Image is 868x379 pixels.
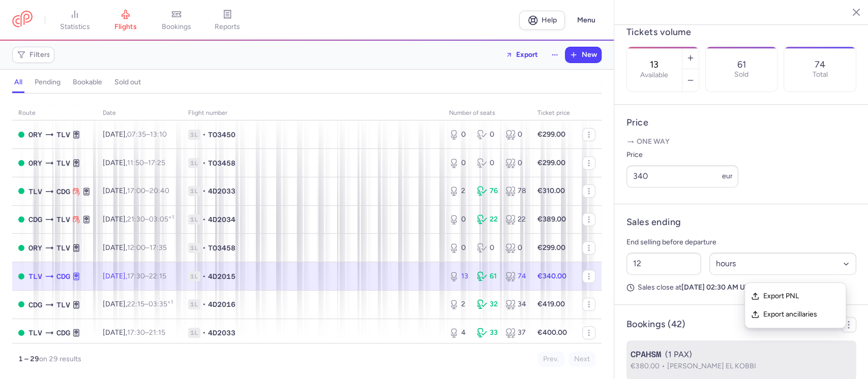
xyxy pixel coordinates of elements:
[208,271,235,281] span: 4D2015
[103,243,167,252] span: [DATE],
[537,300,565,308] strong: €419.00
[208,158,235,168] span: TO3458
[188,186,200,196] span: 1L
[722,172,733,180] span: eur
[148,300,173,308] time: 03:35
[499,47,545,63] button: Export
[477,271,497,281] div: 61
[449,243,469,253] div: 0
[631,349,661,361] span: CPAHSM
[215,22,240,31] span: reports
[449,328,469,338] div: 4
[626,252,701,275] input: ##
[745,287,846,305] button: Export PNL
[681,283,754,292] strong: [DATE] 02:30 AM UTC
[127,186,145,195] time: 17:00
[188,299,200,309] span: 1L
[103,186,169,195] span: [DATE],
[505,158,525,168] div: 0
[148,159,165,167] time: 17:25
[202,271,206,281] span: •
[763,309,840,320] span: Export ancillaries
[537,243,565,252] strong: €299.00
[202,9,253,31] a: reports
[505,271,525,281] div: 74
[202,186,206,196] span: •
[12,11,33,29] a: CitizenPlane red outlined logo
[443,106,531,121] th: number of seats
[477,328,497,338] div: 33
[28,327,42,338] span: TLV
[28,271,42,282] span: TLV
[208,214,235,225] span: 4D2034
[149,272,166,280] time: 22:15
[477,299,497,309] div: 32
[103,300,173,308] span: [DATE],
[56,299,70,310] span: TLV
[505,299,525,309] div: 34
[505,214,525,225] div: 22
[208,299,235,309] span: 4D2016
[127,243,167,252] span: –
[505,130,525,140] div: 0
[127,215,174,224] span: –
[149,215,174,224] time: 03:05
[737,59,745,70] p: 61
[127,272,166,280] span: –
[640,71,668,79] label: Available
[202,158,206,168] span: •
[631,349,852,372] button: CPAHSM(1 PAX)€380.00[PERSON_NAME] EL KOBBI
[103,328,165,337] span: [DATE],
[103,130,167,139] span: [DATE],
[28,129,42,140] span: ORY
[202,243,206,253] span: •
[13,47,54,62] button: Filters
[626,165,738,187] input: ---
[571,11,602,30] button: Menu
[60,22,90,31] span: statistics
[505,243,525,253] div: 0
[626,117,856,129] h4: Price
[162,22,191,31] span: bookings
[56,186,70,197] span: CDG
[565,47,601,62] button: New
[477,158,497,168] div: 0
[188,130,200,140] span: 1L
[537,215,566,224] strong: €389.00
[202,299,206,309] span: •
[537,130,565,139] strong: €299.00
[537,328,567,337] strong: €400.00
[631,362,667,370] span: €380.00
[56,157,70,169] span: TLV
[626,137,856,147] p: One way
[103,215,174,224] span: [DATE],
[208,130,235,140] span: TO3450
[734,71,749,79] p: Sold
[763,291,840,301] span: Export PNL
[114,22,137,31] span: flights
[127,272,145,280] time: 17:30
[449,130,469,140] div: 0
[103,159,165,167] span: [DATE],
[35,78,61,87] h4: pending
[49,9,100,31] a: statistics
[477,186,497,196] div: 76
[202,130,206,140] span: •
[631,349,852,361] div: (1 PAX)
[537,272,566,280] strong: €340.00
[188,271,200,281] span: 1L
[477,214,497,225] div: 22
[114,78,141,87] h4: sold out
[182,106,443,121] th: Flight number
[477,130,497,140] div: 0
[626,236,856,248] p: End selling before departure
[127,328,145,337] time: 17:30
[168,214,174,220] sup: +1
[449,186,469,196] div: 2
[39,355,81,363] span: on 29 results
[813,71,828,79] p: Total
[815,59,825,70] p: 74
[28,299,42,310] span: CDG
[449,214,469,225] div: 0
[568,352,595,367] button: Next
